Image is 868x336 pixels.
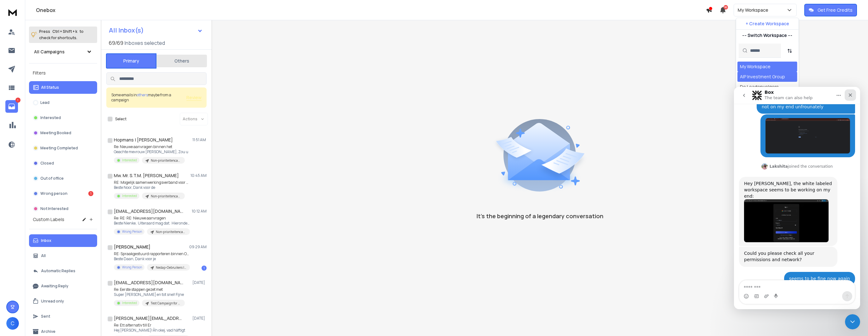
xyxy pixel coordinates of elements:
p: It’s the beginning of a legendary conversation [477,212,603,220]
p: Beste Nienke, Uiteraard mag dat. Hieronder tref [114,221,190,226]
span: C [6,317,19,330]
h1: Hopmans | [PERSON_NAME] [114,137,173,143]
p: 1 [15,98,21,103]
p: Interested [122,301,137,305]
h1: [PERSON_NAME] [114,244,150,250]
p: Interested [40,115,61,120]
button: Out of office [29,172,97,185]
button: Wrong person1 [29,187,97,200]
h1: [EMAIL_ADDRESS][DOMAIN_NAME] [114,208,183,214]
p: [DATE] [192,316,207,321]
p: Awaiting Reply [41,284,68,289]
button: Interested [29,111,97,124]
button: Closed [29,157,97,170]
p: My Workspace [738,7,771,13]
button: Meeting Booked [29,127,97,139]
p: Not Interested [40,206,68,211]
p: 10:45 AM [191,173,207,178]
button: Meeting Completed [29,142,97,154]
p: Re: Ett alternativ till Er [114,323,190,328]
p: Interested [122,194,137,198]
p: 11:51 AM [192,137,207,142]
p: All [41,253,46,258]
p: Out of office [40,176,64,181]
p: All Status [41,85,59,90]
p: Wrong Person [122,265,142,270]
img: logo [6,6,19,18]
div: Some emails in maybe from a campaign [111,93,186,103]
h1: Onebox [36,6,706,14]
h1: Mw. Mr. S.T.M. [PERSON_NAME] [114,172,179,179]
p: Inbox [41,238,51,243]
div: 1 [202,266,207,271]
button: Automatic Replies [29,265,97,277]
span: Ctrl + Shift + k [51,28,78,35]
p: Wrong Person [122,229,142,234]
div: My Workspace [740,63,771,70]
p: Sent [41,314,50,319]
div: 1 [88,191,93,196]
div: AIP Investment Group [740,74,785,80]
button: Unread only [29,295,97,308]
p: Meeting Booked [40,130,71,135]
button: All Inbox(s) [104,24,208,37]
button: Primary [106,53,156,69]
div: De Leadopvolgers [740,84,779,90]
p: Hej [PERSON_NAME]! Åh okej, vad häftigt [114,328,190,333]
iframe: Intercom live chat [734,87,860,309]
button: + Create Workspace [736,18,799,29]
p: 10:12 AM [192,209,207,214]
p: Wrong person [40,191,67,196]
button: Inbox [29,234,97,247]
p: 09:29 AM [189,244,207,249]
span: 69 / 69 [109,39,123,47]
button: Not Interested [29,202,97,215]
button: Awaiting Reply [29,280,97,292]
p: Geachte mevrouw [PERSON_NAME], Zou u [114,149,188,154]
iframe: Intercom live chat [845,314,860,329]
span: others [137,92,148,98]
p: Re: Eerste stappen gezet met [114,287,185,292]
p: --- Switch Workspace --- [742,32,792,39]
button: Lead [29,96,97,109]
p: Beste Noor, Dank voor de [114,185,190,190]
p: Get Free Credits [818,7,853,13]
button: All Campaigns [29,45,97,58]
p: Non-prioriteitencampagne Hele Dag | Eleads [151,158,181,163]
span: Review [186,94,202,101]
p: Meeting Completed [40,146,78,151]
label: Select [115,117,126,122]
button: Get Free Credits [804,4,857,16]
h3: Inboxes selected [125,39,165,47]
p: RE: Spraakgestuurd rapporteren binnen Ons® [114,251,190,256]
p: Re: Nieuwe aanvragen binnen het [114,144,188,149]
h1: [EMAIL_ADDRESS][DOMAIN_NAME] [114,279,183,286]
p: Beste Daan, Dank voor je [114,256,190,261]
